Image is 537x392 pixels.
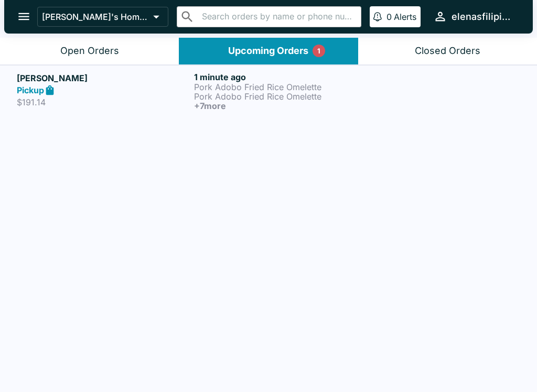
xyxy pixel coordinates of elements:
[194,72,367,82] h6: 1 minute ago
[17,97,190,107] p: $191.14
[429,5,520,28] button: elenasfilipinofoods
[452,10,516,23] div: elenasfilipinofoods
[42,12,149,22] p: [PERSON_NAME]'s Home of the Finest Filipino Foods
[194,92,367,101] p: Pork Adobo Fried Rice Omelette
[415,45,480,57] div: Closed Orders
[17,72,190,84] h5: [PERSON_NAME]
[17,85,44,95] strong: Pickup
[194,101,367,111] h6: + 7 more
[228,45,308,57] div: Upcoming Orders
[37,7,168,27] button: [PERSON_NAME]'s Home of the Finest Filipino Foods
[10,3,37,30] button: open drawer
[317,46,320,56] p: 1
[386,12,392,22] p: 0
[60,45,119,57] div: Open Orders
[194,82,367,92] p: Pork Adobo Fried Rice Omelette
[199,9,357,24] input: Search orders by name or phone number
[394,12,416,22] p: Alerts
